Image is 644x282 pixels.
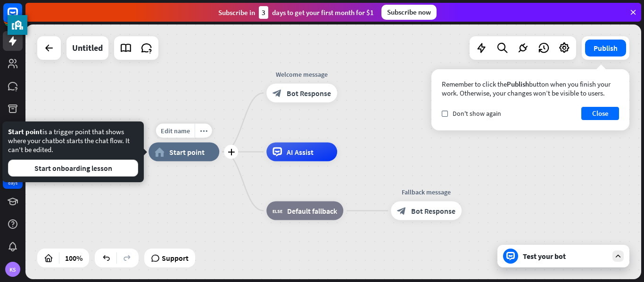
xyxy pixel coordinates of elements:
[5,262,20,277] div: KS
[228,149,235,155] i: plus
[581,107,619,120] button: Close
[200,127,207,134] i: more_horiz
[453,109,501,118] span: Don't show again
[507,80,529,89] span: Publish
[8,4,36,32] button: Open LiveChat chat widget
[72,36,103,60] div: Untitled
[8,15,27,35] button: privacy banner
[8,127,138,177] div: is a trigger point that shows where your chatbot starts the chat flow. It can't be edited.
[8,160,138,177] button: Start onboarding lesson
[259,6,268,19] div: 3
[287,147,314,157] span: AI Assist
[384,187,469,197] div: Fallback message
[397,206,406,216] i: block_bot_response
[218,6,374,19] div: Subscribe in days to get your first month for $1
[161,127,190,135] span: Edit name
[162,250,189,266] span: Support
[8,180,17,186] div: days
[381,5,437,20] div: Subscribe now
[155,147,165,157] i: home_2
[287,89,331,98] span: Bot Response
[287,206,337,216] span: Default fallback
[411,206,455,216] span: Bot Response
[272,89,282,98] i: block_bot_response
[272,206,282,216] i: block_fallback
[169,147,205,157] span: Start point
[442,80,619,97] div: Remember to click the button when you finish your work. Otherwise, your changes won’t be visible ...
[585,40,626,56] button: Publish
[8,127,42,136] span: Start point
[62,250,85,266] div: 100%
[523,251,608,261] div: Test your bot
[259,70,344,79] div: Welcome message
